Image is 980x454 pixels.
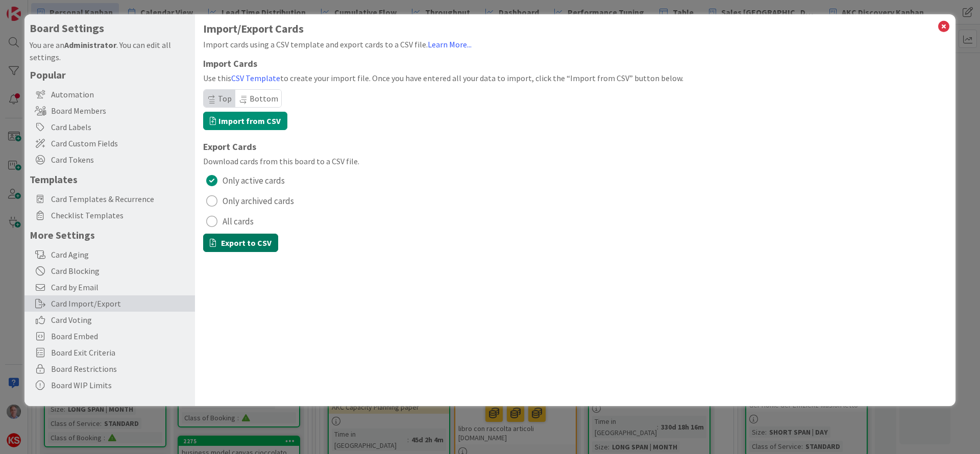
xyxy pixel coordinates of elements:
a: CSV Template [231,73,280,83]
div: Download cards from this board to a CSV file. [203,155,947,167]
a: Learn More... [428,39,472,49]
span: Bottom [250,93,278,104]
h5: More Settings [30,229,190,241]
span: Checklist Templates [51,209,190,221]
div: Card Labels [24,119,195,135]
div: Automation [24,86,195,103]
button: All cards [203,213,947,230]
h1: Import/Export Cards [203,22,947,35]
div: Board WIP Limits [24,377,195,393]
span: All cards [223,214,254,229]
h5: Popular [30,68,190,81]
span: Only archived cards [223,193,294,209]
span: Only active cards [223,173,285,188]
h5: Templates [30,173,190,186]
b: Administrator [64,40,116,50]
div: Card Import/Export [24,295,195,312]
span: Board Exit Criteria [51,346,190,359]
h4: Board Settings [30,22,190,35]
h1: Import Cards [203,59,947,69]
button: Only archived cards [203,193,947,209]
div: You are an . You can edit all settings. [30,39,190,63]
span: Board Restrictions [51,363,190,375]
div: Card Aging [24,246,195,263]
span: Card Voting [51,314,190,326]
label: Import from CSV [203,112,287,130]
div: Import cards using a CSV template and export cards to a CSV file. [203,38,947,51]
h1: Export Cards [203,142,947,152]
span: Card Templates & Recurrence [51,193,190,205]
button: Only active cards [203,172,947,189]
span: Card by Email [51,281,190,293]
span: Card Custom Fields [51,137,190,149]
button: Export to CSV [203,234,278,252]
span: Board Embed [51,330,190,342]
span: Top [218,93,232,104]
span: Card Tokens [51,154,190,166]
div: Card Blocking [24,263,195,279]
div: Board Members [24,103,195,119]
div: Use this to create your import file. Once you have entered all your data to import, click the “Im... [203,72,947,84]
